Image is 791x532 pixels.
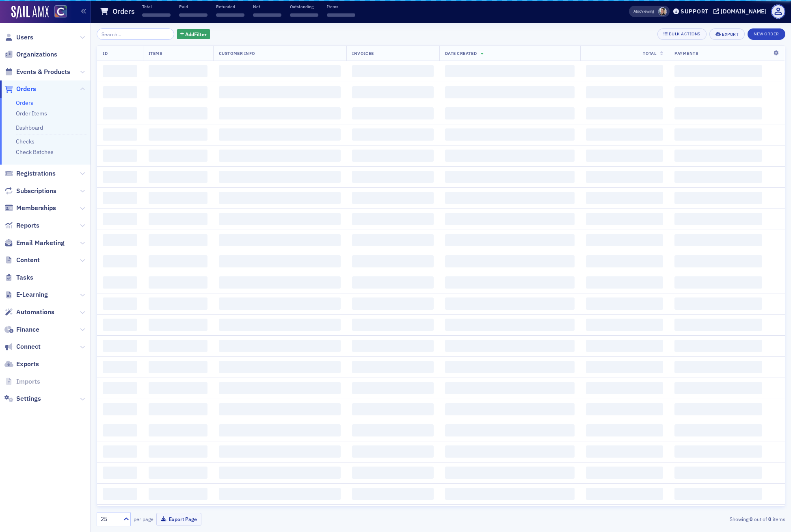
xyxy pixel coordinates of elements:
span: ‌ [445,297,575,310]
a: Users [4,33,33,42]
a: Content [4,256,40,265]
span: ‌ [149,86,207,98]
span: ‌ [103,86,137,98]
span: ‌ [149,361,207,373]
span: ‌ [219,382,341,394]
a: E-Learning [4,290,48,299]
button: Export [709,28,745,40]
a: Orders [16,99,33,106]
span: ‌ [219,150,341,162]
span: ‌ [219,445,341,458]
a: Subscriptions [4,187,56,195]
span: ‌ [445,488,575,500]
span: ‌ [219,297,341,310]
span: ‌ [586,213,663,225]
span: ‌ [586,107,663,119]
span: ‌ [352,382,433,394]
p: Net [253,4,281,9]
span: ‌ [586,192,663,204]
span: ‌ [149,424,207,436]
span: ‌ [103,488,137,500]
span: ‌ [352,297,433,310]
span: ‌ [149,319,207,331]
a: SailAMX [11,6,49,19]
span: ‌ [103,361,137,373]
span: ‌ [149,171,207,183]
span: ‌ [290,13,318,17]
span: ‌ [674,192,762,204]
span: ‌ [586,361,663,373]
span: ID [103,50,108,56]
span: ‌ [674,382,762,394]
span: ‌ [352,107,433,119]
span: ‌ [219,128,341,141]
img: SailAMX [54,5,67,18]
a: Dashboard [16,124,43,131]
span: ‌ [149,297,207,310]
span: Exports [16,360,39,369]
span: ‌ [445,382,575,394]
span: ‌ [674,213,762,225]
a: Orders [4,85,36,93]
span: ‌ [674,297,762,310]
span: Organizations [16,50,57,59]
span: ‌ [352,340,433,352]
span: Reports [16,221,39,230]
a: Automations [4,308,54,317]
p: Total [142,4,171,9]
label: per page [134,515,153,523]
span: ‌ [352,65,433,77]
span: ‌ [445,276,575,289]
a: Tasks [4,273,33,282]
button: Export Page [156,513,201,525]
span: Users [16,33,33,42]
span: ‌ [674,361,762,373]
span: ‌ [674,65,762,77]
span: ‌ [103,445,137,458]
span: Events & Products [16,67,70,76]
span: ‌ [219,488,341,500]
span: ‌ [674,445,762,458]
span: ‌ [445,128,575,141]
span: ‌ [103,319,137,331]
span: Add Filter [185,30,207,38]
span: ‌ [674,488,762,500]
div: 25 [101,515,119,523]
span: ‌ [352,445,433,458]
span: ‌ [149,213,207,225]
span: ‌ [674,234,762,246]
span: ‌ [352,276,433,289]
span: Settings [16,394,41,403]
a: Settings [4,394,41,403]
span: ‌ [253,13,281,17]
span: ‌ [586,86,663,98]
span: ‌ [445,213,575,225]
span: ‌ [219,255,341,267]
span: ‌ [352,192,433,204]
span: ‌ [103,213,137,225]
span: Date Created [445,50,477,56]
a: Order Items [16,110,47,117]
span: ‌ [352,361,433,373]
span: ‌ [352,255,433,267]
span: ‌ [352,403,433,415]
span: ‌ [674,276,762,289]
span: ‌ [219,234,341,246]
span: ‌ [149,255,207,267]
span: ‌ [352,128,433,141]
p: Items [327,4,355,9]
div: Support [681,8,709,15]
span: ‌ [103,403,137,415]
span: ‌ [674,403,762,415]
span: Automations [16,308,54,317]
span: ‌ [586,382,663,394]
span: ‌ [352,150,433,162]
span: ‌ [445,424,575,436]
span: ‌ [103,276,137,289]
span: Finance [16,325,39,334]
span: ‌ [219,403,341,415]
span: ‌ [586,171,663,183]
a: View Homepage [49,5,67,19]
span: ‌ [445,65,575,77]
span: ‌ [352,319,433,331]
